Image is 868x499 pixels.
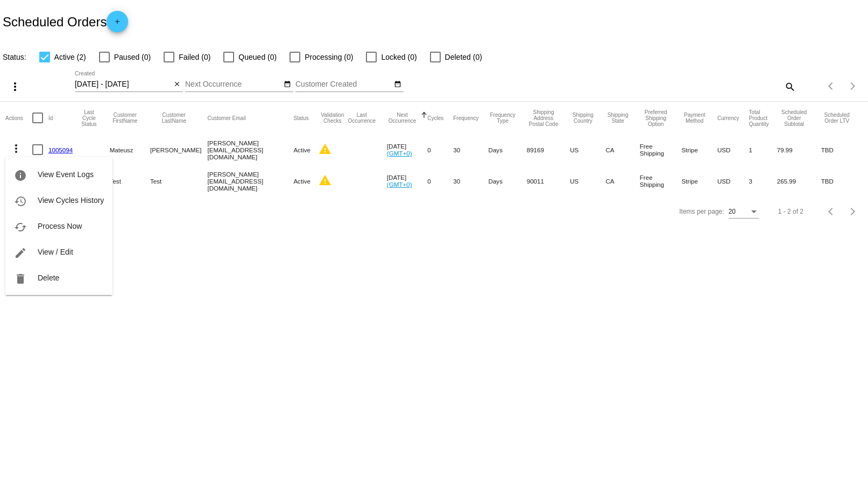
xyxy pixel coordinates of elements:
[14,195,27,208] mat-icon: history
[38,222,82,230] span: Process Now
[38,273,59,282] span: Delete
[38,196,104,205] span: View Cycles History
[14,169,27,182] mat-icon: info
[38,248,73,256] span: View / Edit
[14,272,27,285] mat-icon: delete
[14,247,27,259] mat-icon: edit
[38,170,94,179] span: View Event Logs
[14,221,27,234] mat-icon: cached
